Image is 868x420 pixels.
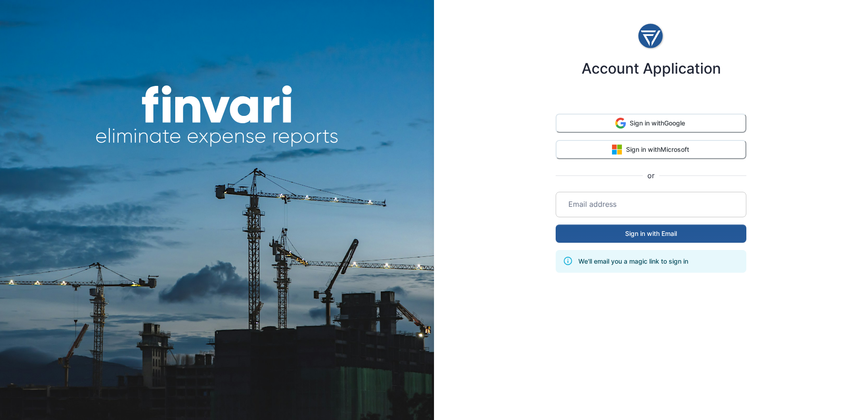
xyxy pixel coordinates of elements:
[578,253,688,270] div: We'll email you a magic link to sign in
[95,85,339,147] img: finvari headline
[556,225,746,243] button: Sign in with Email
[582,60,721,77] h4: Account Application
[637,20,665,53] img: logo
[556,140,746,159] button: Sign in withMicrosoft
[643,170,659,181] span: or
[556,114,746,133] button: Sign in withGoogle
